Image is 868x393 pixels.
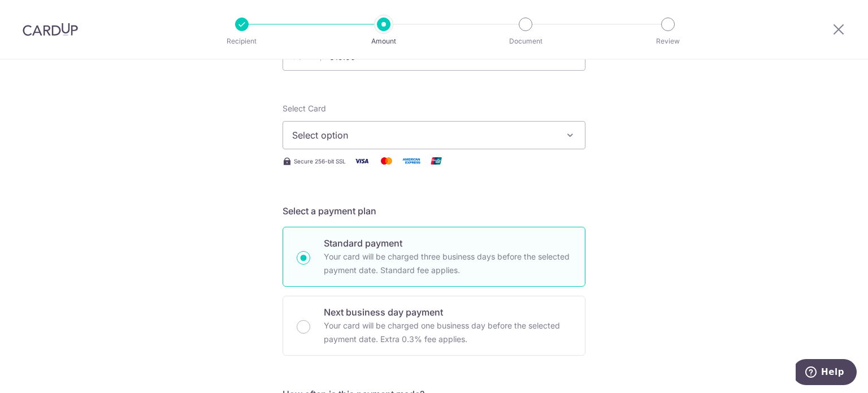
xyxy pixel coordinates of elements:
[294,157,346,166] span: Secure 256-bit SSL
[283,121,585,149] button: Select option
[350,154,373,168] img: Visa
[626,36,710,47] p: Review
[400,154,423,168] img: American Express
[342,36,426,47] p: Amount
[324,236,571,250] p: Standard payment
[324,305,571,319] p: Next business day payment
[283,103,326,113] span: translation missing: en.payables.payment_networks.credit_card.summary.labels.select_card
[23,23,78,36] img: CardUp
[796,359,857,387] iframe: Opens a widget where you can find more information
[324,319,571,346] p: Your card will be charged one business day before the selected payment date. Extra 0.3% fee applies.
[200,36,284,47] p: Recipient
[283,204,585,218] h5: Select a payment plan
[292,128,555,142] span: Select option
[324,250,571,277] p: Your card will be charged three business days before the selected payment date. Standard fee appl...
[484,36,567,47] p: Document
[425,154,448,168] img: Union Pay
[375,154,398,168] img: Mastercard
